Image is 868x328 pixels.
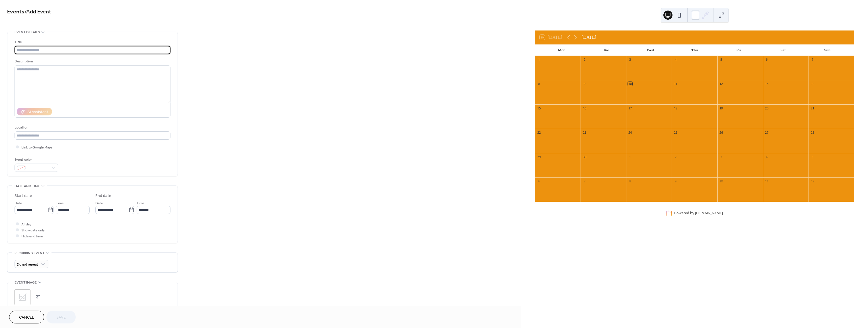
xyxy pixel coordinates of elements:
div: 10 [628,82,632,86]
div: 25 [673,131,678,135]
div: 14 [810,82,814,86]
div: 6 [537,179,541,183]
span: Date [95,200,103,206]
div: Wed [628,44,672,56]
div: 11 [765,179,769,183]
div: 8 [537,82,541,86]
button: Cancel [9,311,44,323]
div: 21 [810,106,814,110]
div: Location [15,125,169,131]
div: Sun [805,44,850,56]
div: 30 [582,155,587,159]
div: 24 [628,131,632,135]
div: 26 [719,131,723,135]
div: Start date [15,193,32,199]
div: 3 [628,58,632,62]
span: Do not repeat [17,261,38,268]
div: 5 [719,58,723,62]
div: Tue [584,44,628,56]
span: Cancel [19,315,34,321]
span: Hide end time [21,233,43,239]
span: Event details [15,29,40,35]
div: 1 [537,58,541,62]
div: 16 [582,106,587,110]
div: 9 [673,179,678,183]
span: Link to Google Maps [21,144,53,150]
div: 17 [628,106,632,110]
a: [DOMAIN_NAME] [695,211,723,216]
div: 28 [810,131,814,135]
div: 19 [719,106,723,110]
span: Event image [15,280,37,286]
a: Events [7,6,24,17]
div: 23 [582,131,587,135]
div: End date [95,193,111,199]
div: Mon [540,44,584,56]
div: Fri [717,44,761,56]
div: 27 [765,131,769,135]
div: 4 [673,58,678,62]
div: ; [15,289,30,305]
div: 5 [810,155,814,159]
div: 9 [582,82,587,86]
div: [DATE] [582,34,597,41]
div: Title [15,39,169,45]
div: 1 [628,155,632,159]
div: 4 [765,155,769,159]
span: Time [137,200,145,206]
div: 2 [673,155,678,159]
div: Thu [672,44,717,56]
div: 29 [537,155,541,159]
div: 7 [810,58,814,62]
span: Date and time [15,183,40,189]
div: 7 [582,179,587,183]
div: 6 [765,58,769,62]
div: 2 [582,58,587,62]
span: Show date only [21,227,45,233]
div: 12 [719,82,723,86]
div: 13 [765,82,769,86]
div: 20 [765,106,769,110]
div: 11 [673,82,678,86]
span: Time [56,200,64,206]
div: 10 [719,179,723,183]
div: Sat [761,44,805,56]
div: 15 [537,106,541,110]
div: 8 [628,179,632,183]
span: Recurring event [15,250,45,256]
div: 18 [673,106,678,110]
span: All day [21,221,31,227]
div: 3 [719,155,723,159]
span: / Add Event [24,6,51,17]
div: Event color [15,157,57,163]
div: Powered by [674,211,723,216]
div: Description [15,58,169,64]
span: Date [15,200,22,206]
div: 22 [537,131,541,135]
div: 12 [810,179,814,183]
